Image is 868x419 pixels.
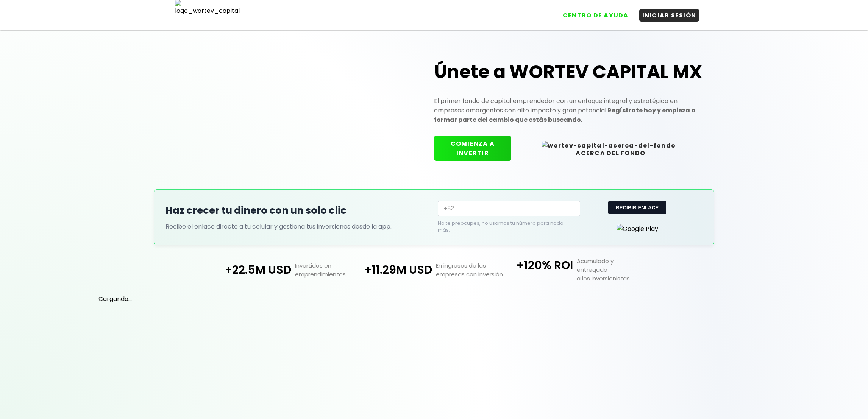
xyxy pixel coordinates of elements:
a: COMIENZA A INVERTIR [434,149,519,157]
button: RECIBIR ENLACE [608,201,666,214]
p: +22.5M USD [223,261,291,279]
p: Invertidos en emprendimientos [291,261,364,279]
p: Recibe el enlace directo a tu celular y gestiona tus inversiones desde la app. [165,222,430,231]
a: INICIAR SESIÓN [632,3,699,22]
button: INICIAR SESIÓN [639,9,699,22]
img: Google Play [617,224,658,234]
button: CENTRO DE AYUDA [560,9,632,22]
h1: Únete a WORTEV CAPITAL MX [434,60,703,84]
p: +120% ROI [504,257,573,274]
img: wortev-capital-acerca-del-fondo [542,141,676,150]
p: Cargando... [98,294,770,304]
p: No te preocupes, no usamos tu número para nada más. [438,220,568,234]
p: +11.29M USD [364,261,432,279]
p: Acumulado y entregado a los inversionistas [573,257,645,283]
button: COMIENZA A INVERTIR [434,136,511,161]
button: ACERCA DEL FONDO [519,136,703,161]
p: El primer fondo de capital emprendedor con un enfoque integral y estratégico en empresas emergent... [434,96,703,125]
strong: Regístrate hoy y empieza a formar parte del cambio que estás buscando [434,106,696,124]
p: En ingresos de las empresas con inversión [432,261,504,279]
a: CENTRO DE AYUDA [552,3,632,22]
h2: Haz crecer tu dinero con un solo clic [165,203,430,218]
